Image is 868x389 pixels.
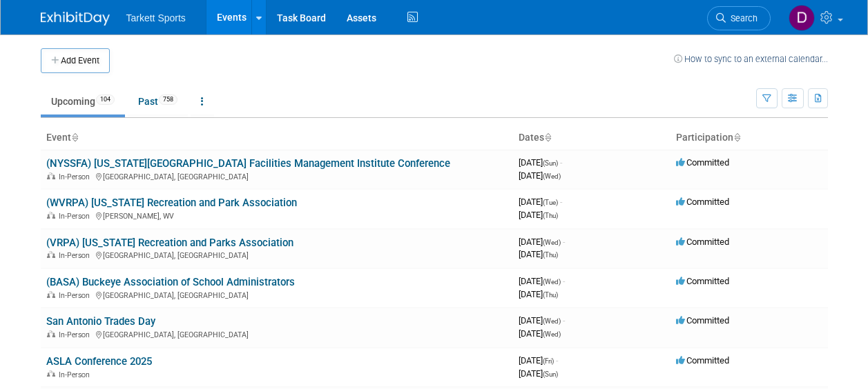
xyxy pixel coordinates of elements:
img: ExhibitDay [41,12,110,26]
span: In-Person [59,370,94,379]
span: Committed [676,237,729,247]
span: In-Person [59,291,94,300]
img: In-Person Event [47,212,55,219]
span: (Wed) [543,278,561,286]
a: (NYSSFA) [US_STATE][GEOGRAPHIC_DATA] Facilities Management Institute Conference [46,157,450,170]
span: Committed [676,157,729,168]
span: Search [726,13,758,23]
a: Past758 [128,88,188,114]
a: ASLA Conference 2025 [46,355,152,368]
span: (Tue) [543,199,558,206]
a: How to sync to an external calendar... [674,54,828,64]
span: 104 [96,94,115,105]
span: [DATE] [519,276,565,286]
span: (Sun) [543,370,558,378]
a: Sort by Participation Type [733,132,740,143]
span: [DATE] [519,157,562,168]
span: - [563,315,565,326]
a: (BASA) Buckeye Association of School Administrators [46,276,295,288]
img: In-Person Event [47,330,55,337]
span: (Wed) [543,317,561,325]
span: [DATE] [519,237,565,247]
th: Participation [671,126,828,150]
a: Upcoming104 [41,88,125,114]
img: In-Person Event [47,370,55,377]
span: - [560,157,562,168]
a: Sort by Event Name [71,132,78,143]
button: Add Event [41,48,110,73]
img: David Dwyer [789,5,815,31]
img: In-Person Event [47,291,55,298]
div: [PERSON_NAME], WV [46,210,508,221]
div: [GEOGRAPHIC_DATA], [GEOGRAPHIC_DATA] [46,328,508,339]
a: Search [707,6,771,30]
span: In-Person [59,330,94,339]
span: [DATE] [519,249,558,259]
a: (WVRPA) [US_STATE] Recreation and Park Association [46,197,297,209]
span: (Thu) [543,251,558,259]
span: [DATE] [519,315,565,326]
div: [GEOGRAPHIC_DATA], [GEOGRAPHIC_DATA] [46,289,508,300]
span: (Thu) [543,291,558,299]
span: 758 [159,94,177,105]
span: In-Person [59,212,94,221]
span: [DATE] [519,355,558,366]
th: Event [41,126,513,150]
span: [DATE] [519,328,561,339]
span: - [563,237,565,247]
span: [DATE] [519,210,558,220]
span: In-Person [59,251,94,260]
span: - [560,197,562,207]
span: Committed [676,276,729,286]
span: (Sun) [543,159,558,167]
a: San Antonio Trades Day [46,315,155,328]
span: Committed [676,315,729,326]
a: Sort by Start Date [544,132,551,143]
span: (Wed) [543,172,561,180]
img: In-Person Event [47,172,55,179]
span: (Wed) [543,239,561,246]
span: - [556,355,558,366]
div: [GEOGRAPHIC_DATA], [GEOGRAPHIC_DATA] [46,170,508,181]
span: [DATE] [519,197,562,207]
span: Committed [676,197,729,207]
span: (Thu) [543,212,558,219]
span: [DATE] [519,368,558,379]
span: Committed [676,355,729,366]
span: [DATE] [519,289,558,299]
span: [DATE] [519,170,561,181]
a: (VRPA) [US_STATE] Recreation and Parks Association [46,237,293,249]
span: Tarkett Sports [126,12,186,23]
div: [GEOGRAPHIC_DATA], [GEOGRAPHIC_DATA] [46,249,508,260]
span: In-Person [59,172,94,181]
span: (Fri) [543,357,554,365]
img: In-Person Event [47,251,55,258]
span: - [563,276,565,286]
span: (Wed) [543,330,561,338]
th: Dates [513,126,671,150]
